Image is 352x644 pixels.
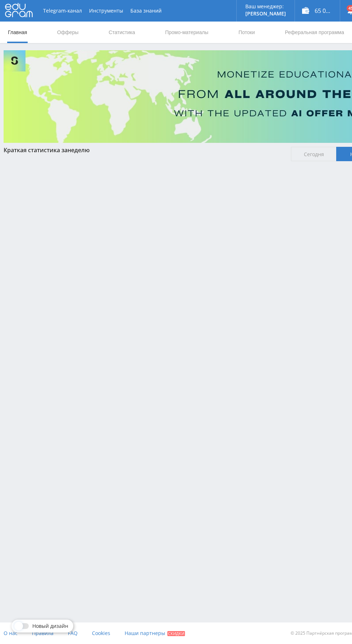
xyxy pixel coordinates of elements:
[108,22,136,43] a: Статистика
[68,630,78,636] span: FAQ
[167,631,185,636] span: Скидки
[92,630,110,636] span: Cookies
[4,630,18,636] span: О нас
[4,622,18,644] a: О нас
[125,622,185,644] a: Наши партнеры Скидки
[245,4,286,9] p: Ваш менеджер:
[284,22,345,43] a: Реферальная программа
[125,630,165,636] span: Наши партнеры
[32,622,54,644] a: Правила
[7,22,28,43] a: Главная
[165,22,209,43] a: Промо-материалы
[32,630,54,636] span: Правила
[245,11,286,17] p: [PERSON_NAME]
[4,147,284,153] div: Краткая статистика за
[68,146,90,154] span: неделю
[238,22,256,43] a: Потоки
[92,622,110,644] a: Cookies
[291,147,337,161] span: Сегодня
[56,22,79,43] a: Офферы
[32,623,68,629] span: Новый дизайн
[68,622,78,644] a: FAQ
